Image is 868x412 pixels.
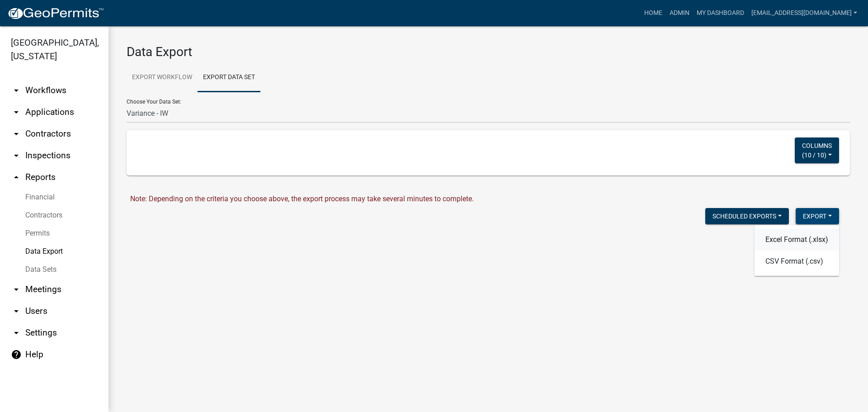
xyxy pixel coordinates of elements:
[11,306,22,317] i: arrow_drop_down
[11,107,22,118] i: arrow_drop_down
[804,151,824,158] span: 10 / 10
[641,5,666,22] a: Home
[11,284,22,295] i: arrow_drop_down
[11,172,22,183] i: arrow_drop_up
[755,229,839,251] button: Excel Format (.xlsx)
[11,85,22,96] i: arrow_drop_down
[705,208,789,224] button: Scheduled Exports
[11,128,22,139] i: arrow_drop_down
[11,327,22,338] i: arrow_drop_down
[127,44,850,60] h3: Data Export
[755,251,839,272] button: CSV Format (.csv)
[11,150,22,161] i: arrow_drop_down
[11,349,22,360] i: help
[748,5,861,22] a: [EMAIL_ADDRESS][DOMAIN_NAME]
[795,137,839,163] button: Columns(10 / 10)
[127,63,198,92] a: Export Workflow
[693,5,748,22] a: My Dashboard
[796,208,839,224] button: Export
[666,5,693,22] a: Admin
[130,194,474,203] span: Note: Depending on the criteria you choose above, the export process may take several minutes to ...
[198,63,260,92] a: Export Data Set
